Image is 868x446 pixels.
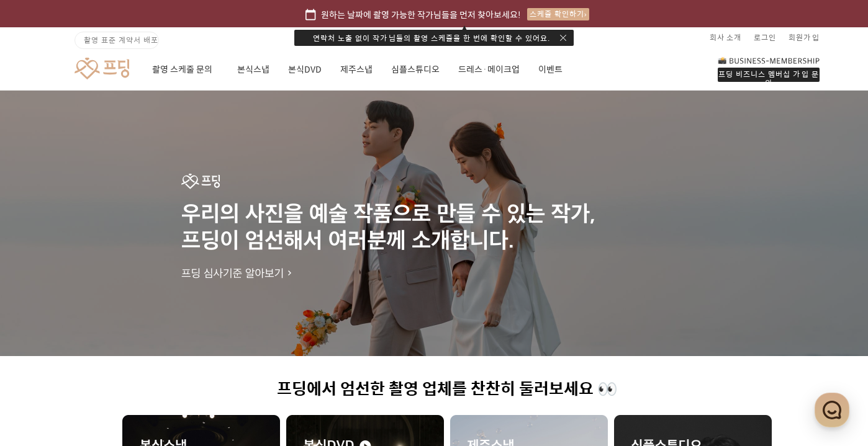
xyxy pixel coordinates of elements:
a: 본식DVD [288,48,322,91]
a: 회사 소개 [710,27,741,47]
a: 드레스·메이크업 [458,48,520,91]
a: 촬영 표준 계약서 배포 [75,32,159,49]
span: 촬영 표준 계약서 배포 [84,34,158,45]
div: 프딩 비즈니스 멤버십 가입 문의 [718,68,820,82]
div: 스케줄 확인하기 [527,8,589,20]
span: 원하는 날짜에 촬영 가능한 작가님들을 먼저 찾아보세요! [321,7,521,21]
a: 회원가입 [789,27,820,47]
a: 프딩 비즈니스 멤버십 가입 문의 [718,56,820,82]
div: 연락처 노출 없이 작가님들의 촬영 스케줄을 한 번에 확인할 수 있어요. [294,30,574,46]
h1: 프딩에서 엄선한 촬영 업체를 찬찬히 둘러보세요 👀 [122,380,772,399]
a: 로그인 [754,27,776,47]
a: 제주스냅 [340,48,373,91]
a: 심플스튜디오 [391,48,440,91]
a: 본식스냅 [237,48,269,91]
a: 촬영 스케줄 문의 [152,48,219,91]
a: 이벤트 [538,48,563,91]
